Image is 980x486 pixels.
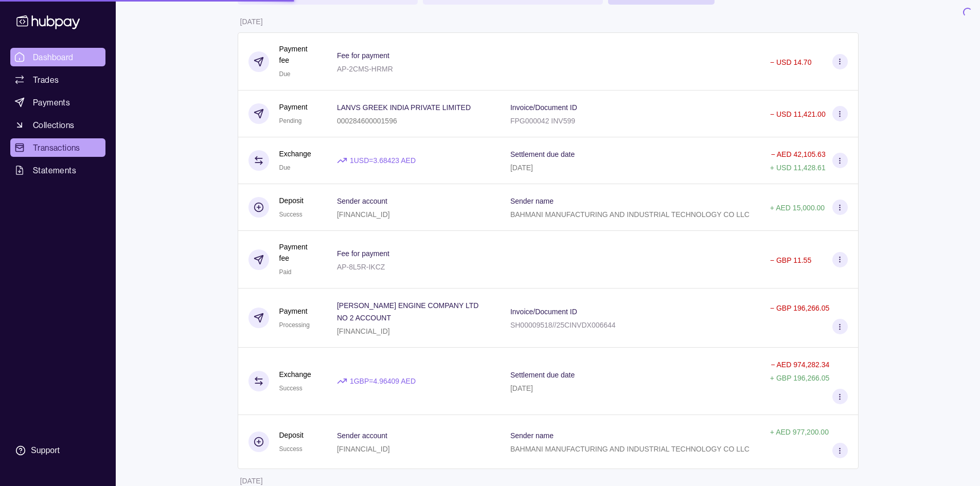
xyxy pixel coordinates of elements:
[510,197,554,205] p: Sender name
[771,150,825,158] p: − AED 42,105.63
[33,119,74,131] span: Collections
[10,93,105,112] a: Payments
[279,268,292,276] span: Paid
[279,70,291,78] span: Due
[350,375,416,387] p: 1 GBP = 4.96409 AED
[279,445,302,453] span: Success
[770,164,826,172] p: + USD 11,428.61
[350,155,416,166] p: 1 USD = 3.68423 AED
[337,327,390,335] p: [FINANCIAL_ID]
[510,371,575,379] p: Settlement due date
[770,428,829,436] p: + AED 977,200.00
[770,304,829,312] p: − GBP 196,266.05
[770,256,811,264] p: − GBP 11.55
[337,197,387,205] p: Sender account
[770,110,826,118] p: − USD 11,421.00
[279,385,302,392] span: Success
[10,116,105,134] a: Collections
[770,204,825,212] p: + AED 15,000.00
[279,429,304,441] p: Deposit
[337,249,389,258] p: Fee for payment
[279,101,308,113] p: Payment
[10,70,105,89] a: Trades
[279,321,310,329] span: Processing
[31,445,60,456] div: Support
[510,210,750,219] p: BAHMANI MANUFACTURING AND INDUSTRIAL TECHNOLOGY CO LLC
[279,241,316,264] p: Payment fee
[510,445,750,453] p: BAHMANI MANUFACTURING AND INDUSTRIAL TECHNOLOGY CO LLC
[10,138,105,157] a: Transactions
[510,431,554,440] p: Sender name
[771,361,829,369] p: − AED 974,282.34
[279,211,302,218] span: Success
[510,308,577,316] p: Invoice/Document ID
[279,164,291,171] span: Due
[279,195,304,206] p: Deposit
[337,103,471,112] p: LANVS GREEK INDIA PRIVATE LIMITED
[510,103,577,112] p: Invoice/Document ID
[10,440,105,461] a: Support
[337,51,389,60] p: Fee for payment
[510,321,616,329] p: SH00009518//25CINVDX006644
[279,148,311,159] p: Exchange
[279,43,316,66] p: Payment fee
[33,164,76,176] span: Statements
[279,369,311,380] p: Exchange
[770,58,812,66] p: − USD 14.70
[510,150,575,158] p: Settlement due date
[510,384,533,392] p: [DATE]
[33,141,80,154] span: Transactions
[337,210,390,219] p: [FINANCIAL_ID]
[33,74,59,86] span: Trades
[337,65,393,73] p: AP-2CMS-HRMR
[770,374,829,382] p: + GBP 196,266.05
[337,263,385,271] p: AP-8L5R-IKCZ
[240,17,263,26] p: [DATE]
[510,117,575,125] p: FPG000042 INV599
[337,301,478,322] p: [PERSON_NAME] ENGINE COMPANY LTD NO 2 ACCOUNT
[337,117,397,125] p: 000284600001596
[240,477,263,485] p: [DATE]
[33,96,70,109] span: Payments
[510,164,533,172] p: [DATE]
[337,445,390,453] p: [FINANCIAL_ID]
[337,431,387,440] p: Sender account
[10,161,105,179] a: Statements
[279,305,310,317] p: Payment
[10,48,105,66] a: Dashboard
[33,51,74,63] span: Dashboard
[279,117,302,124] span: Pending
